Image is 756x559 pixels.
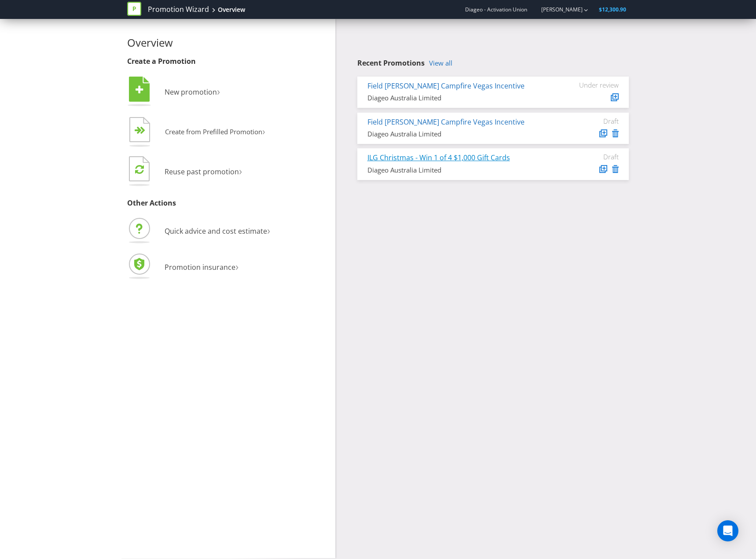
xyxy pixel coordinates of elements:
[367,93,553,103] div: Diageo Australia Limited
[127,262,239,272] a: Promotion insurance›
[357,58,425,68] span: Recent Promotions
[367,129,553,139] div: Diageo Australia Limited
[566,153,619,161] div: Draft
[235,259,239,273] span: ›
[165,87,217,97] span: New promotion
[367,117,525,127] a: Field [PERSON_NAME] Campfire Vegas Incentive
[217,84,220,98] span: ›
[267,223,270,237] span: ›
[165,167,239,177] span: Reuse past promotion
[566,117,619,125] div: Draft
[367,165,553,175] div: Diageo Australia Limited
[136,85,143,95] tspan: 
[127,199,329,207] h3: Other Actions
[717,520,738,541] div: Open Intercom Messenger
[262,124,265,138] span: ›
[135,164,144,174] tspan: 
[465,6,527,13] span: Diageo - Activation Union
[367,153,510,162] a: ILG Christmas - Win 1 of 4 $1,000 Gift Cards
[239,163,242,178] span: ›
[127,115,266,150] button: Create from Prefilled Promotion›
[165,262,235,272] span: Promotion insurance
[367,81,525,91] a: Field [PERSON_NAME] Campfire Vegas Incentive
[532,6,583,13] a: [PERSON_NAME]
[140,126,146,135] tspan: 
[218,5,245,14] div: Overview
[148,4,209,15] a: Promotion Wizard
[566,81,619,89] div: Under review
[165,127,262,136] span: Create from Prefilled Promotion
[127,37,329,48] h2: Overview
[165,226,267,236] span: Quick advice and cost estimate
[429,59,452,67] a: View all
[599,6,626,13] span: $12,300.90
[127,58,329,66] h3: Create a Promotion
[127,226,270,236] a: Quick advice and cost estimate›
